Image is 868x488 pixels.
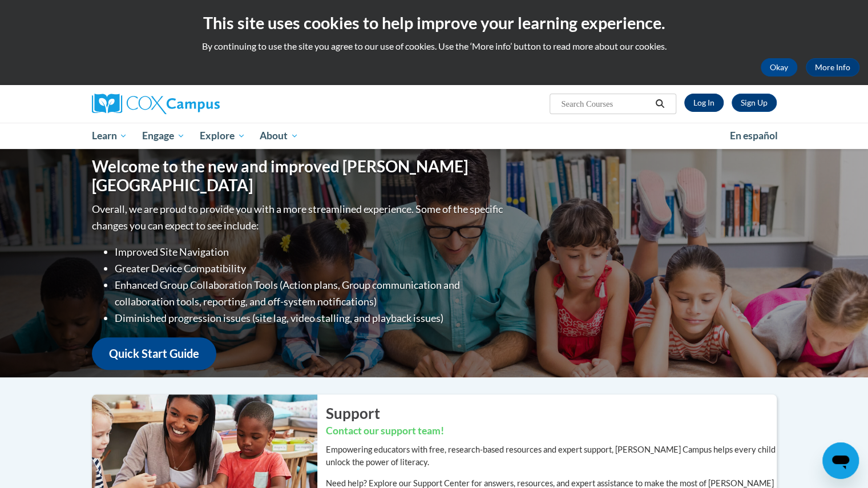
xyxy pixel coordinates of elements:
button: Okay [761,58,797,76]
p: By continuing to use the site you agree to our use of cookies. Use the ‘More info’ button to read... [9,40,859,53]
span: About [260,129,298,143]
li: Improved Site Navigation [115,244,506,260]
img: Cox Campus [92,94,220,114]
li: Enhanced Group Collaboration Tools (Action plans, Group communication and collaboration tools, re... [115,277,506,310]
a: About [252,123,306,149]
button: Search [651,97,668,111]
a: En español [722,124,785,148]
a: Quick Start Guide [92,337,216,370]
a: Learn [84,123,135,149]
div: Main menu [75,123,794,149]
p: Empowering educators with free, research-based resources and expert support, [PERSON_NAME] Campus... [326,443,777,469]
a: More Info [806,58,859,76]
iframe: Button to launch messaging window [822,442,859,479]
a: Explore [192,123,253,149]
a: Log In [684,94,724,112]
span: En español [730,130,778,142]
li: Diminished progression issues (site lag, video stalling, and playback issues) [115,310,506,326]
h3: Contact our support team! [326,424,777,438]
li: Greater Device Compatibility [115,260,506,277]
a: Cox Campus [92,94,309,114]
span: Engage [142,129,185,143]
input: Search Courses [560,97,651,111]
span: Explore [200,129,245,143]
a: Engage [135,123,192,149]
h1: Welcome to the new and improved [PERSON_NAME][GEOGRAPHIC_DATA] [92,157,506,195]
a: Register [732,94,777,112]
h2: Support [326,403,777,424]
h2: This site uses cookies to help improve your learning experience. [9,11,859,34]
span: Learn [91,129,127,143]
p: Overall, we are proud to provide you with a more streamlined experience. Some of the specific cha... [92,201,506,234]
